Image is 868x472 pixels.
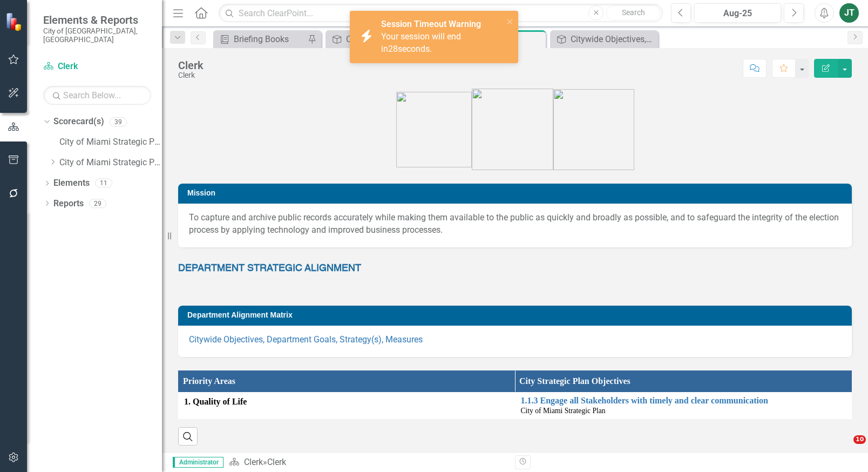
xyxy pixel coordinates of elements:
span: City of Miami Strategic Plan [521,407,606,415]
span: Elements & Reports [43,14,151,26]
a: 1.1.3 Engage all Stakeholders with timely and clear communication [521,396,846,406]
div: » [229,456,507,469]
button: Search [606,5,660,21]
a: Elements [53,177,90,190]
div: Clerk [267,457,286,467]
strong: Session Timeout Warning [381,19,481,29]
small: City of [GEOGRAPHIC_DATA], [GEOGRAPHIC_DATA] [43,26,151,44]
td: Double-Click to Edit [179,393,516,419]
span: DEPARTMENT STRATEGIC ALIGNMENT [178,264,361,273]
a: Citywide Objectives, Department Goals, Strategy(s), Measures [553,32,655,46]
img: city_priorities_p2p_icon%20grey.png [553,89,634,170]
div: Citywide Objectives, Department Goals, Strategy(s), Measures [346,32,431,46]
span: Your session will end in seconds. [381,31,461,54]
button: JT [839,3,859,23]
td: Double-Click to Edit Right Click for Context Menu [515,393,852,419]
span: 28 [388,44,398,54]
a: Citywide Objectives, Department Goals, Strategy(s), Measures [328,32,431,46]
div: 39 [110,117,127,126]
button: Aug-25 [694,3,781,23]
a: Clerk [244,457,263,467]
h3: Department Alignment Matrix [187,311,846,319]
div: Citywide Objectives, Department Goals, Strategy(s), Measures [571,32,655,46]
div: Aug-25 [698,7,777,20]
input: Search ClearPoint... [219,4,663,23]
a: Reports [53,198,84,210]
img: city_priorities_qol_icon.png [396,92,472,167]
img: city_priorities_res_icon%20grey.png [472,89,553,170]
a: Scorecard(s) [53,116,104,128]
iframe: Intercom live chat [831,435,857,461]
div: 11 [95,179,112,188]
a: City of Miami Strategic Plan [59,136,162,149]
img: ClearPoint Strategy [5,12,24,31]
a: Briefing Books [216,32,305,46]
a: Citywide Objectives, Department Goals, Strategy(s), Measures [189,334,423,345]
button: close [506,15,514,28]
a: City of Miami Strategic Plan (NEW) [59,157,162,169]
div: To capture and archive public records accurately while making them available to the public as qui... [189,212,841,237]
div: Briefing Books [234,32,305,46]
h3: Mission [187,189,846,197]
div: 29 [89,199,106,208]
span: 10 [853,435,866,444]
div: Clerk [178,59,204,71]
input: Search Below... [43,86,151,105]
span: 1. Quality of Life [184,396,510,408]
a: Clerk [43,60,151,73]
span: Search [622,8,645,17]
div: Clerk [178,71,204,79]
span: Administrator [173,457,223,468]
